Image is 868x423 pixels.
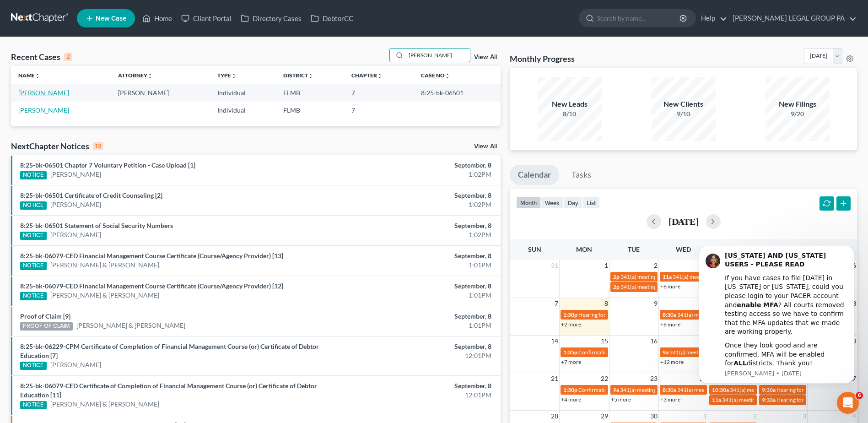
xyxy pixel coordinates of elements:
[613,283,620,290] span: 2p
[649,373,658,384] span: 23
[40,95,162,122] div: Once they look good and are confirmed, MFA will be enabled for districts. Thank you!
[510,165,559,185] a: Calendar
[663,311,676,318] span: 8:30a
[728,10,857,27] a: [PERSON_NAME] LEGAL GROUP PA
[563,165,599,185] a: Tasks
[620,273,757,280] span: 341(a) meeting for [PERSON_NAME] & [PERSON_NAME]
[752,411,758,422] span: 2
[50,400,159,409] a: [PERSON_NAME] & [PERSON_NAME]
[340,342,491,351] div: September, 8
[600,411,609,422] span: 29
[111,84,210,101] td: [PERSON_NAME]
[78,55,93,63] b: MFA
[21,8,35,22] img: Profile image for Katie
[340,390,491,400] div: 12:01PM
[604,298,609,309] span: 8
[40,5,162,122] div: Message content
[762,396,776,403] span: 9:30a
[852,411,857,422] span: 4
[20,382,317,399] a: 8:25-bk-06079-CED Certificate of Completion of Financial Management Course (or) Certificate of De...
[649,411,658,422] span: 30
[18,72,40,79] a: Nameunfold_more
[550,336,559,347] span: 14
[340,170,491,179] div: 1:02PM
[677,311,766,318] span: 341(a) meeting for [PERSON_NAME]
[340,191,491,200] div: September, 8
[620,386,708,393] span: 341(a) meeting for [PERSON_NAME]
[20,191,162,199] a: 8:25-bk-06501 Certificate of Credit Counseling [2]
[308,73,313,79] i: unfold_more
[231,73,237,79] i: unfold_more
[611,396,631,403] a: +5 more
[712,386,729,393] span: 10:30a
[210,84,275,101] td: Individual
[712,396,721,403] span: 11a
[210,102,275,119] td: Individual
[340,351,491,360] div: 12:01PM
[554,298,559,309] span: 7
[663,273,672,280] span: 11a
[20,232,47,240] div: NOTICE
[474,143,497,150] a: View All
[340,161,491,170] div: September, 8
[563,349,577,356] span: 1:35p
[660,321,680,328] a: +6 more
[177,10,236,27] a: Client Portal
[50,170,101,179] a: [PERSON_NAME]
[18,106,69,114] a: [PERSON_NAME]
[564,196,582,209] button: day
[351,72,383,79] a: Chapterunfold_more
[340,291,491,300] div: 1:01PM
[510,53,575,64] h3: Monthly Progress
[802,411,807,422] span: 3
[406,49,470,62] input: Search by name...
[20,171,47,179] div: NOTICE
[516,196,541,209] button: month
[217,72,237,79] a: Typeunfold_more
[652,99,716,109] div: New Clients
[20,262,47,270] div: NOTICE
[696,10,727,27] a: Help
[50,360,101,369] a: [PERSON_NAME]
[550,373,559,384] span: 21
[676,245,691,253] span: Wed
[276,84,344,101] td: FLMB
[35,73,40,79] i: unfold_more
[660,283,680,290] a: +6 more
[421,72,450,79] a: Case Nounfold_more
[730,386,818,393] span: 341(a) meeting for [PERSON_NAME]
[340,312,491,321] div: September, 8
[20,222,173,229] a: 8:25-bk-06501 Statement of Social Security Numbers
[50,291,159,300] a: [PERSON_NAME] & [PERSON_NAME]
[653,298,658,309] span: 9
[344,84,414,101] td: 7
[620,283,757,290] span: 341(a) meeting for [PERSON_NAME] & [PERSON_NAME]
[613,273,620,280] span: 2p
[340,251,491,260] div: September, 8
[52,55,76,63] b: enable
[826,245,838,253] span: Sat
[18,89,69,97] a: [PERSON_NAME]
[474,54,497,60] a: View All
[766,99,830,109] div: New Filings
[20,362,47,370] div: NOTICE
[604,260,609,271] span: 1
[563,386,577,393] span: 1:30p
[20,282,283,290] a: 8:25-bk-06079-CED Financial Management Course Certificate (Course/Agency Provider) [12]
[660,396,680,403] a: +3 more
[778,245,787,253] span: Fri
[766,109,830,119] div: 9/20
[550,411,559,422] span: 28
[653,260,658,271] span: 2
[93,142,103,150] div: 10
[11,141,103,152] div: NextChapter Notices
[20,312,70,320] a: Proof of Claim [9]
[20,401,47,409] div: NOTICE
[652,109,716,119] div: 9/10
[118,72,153,79] a: Attorneyunfold_more
[340,260,491,270] div: 1:01PM
[673,273,809,280] span: 341(a) meeting for [PERSON_NAME] & [PERSON_NAME]
[660,358,684,365] a: +12 more
[138,10,177,27] a: Home
[340,282,491,291] div: September, 8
